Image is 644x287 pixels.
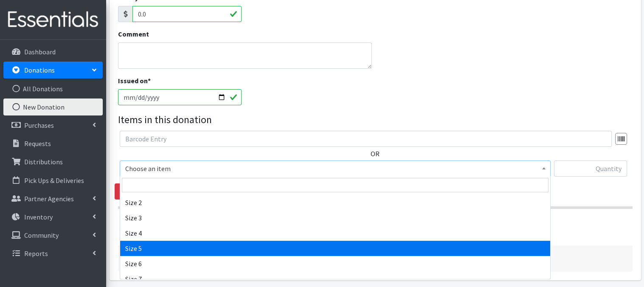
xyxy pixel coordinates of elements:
p: Reports [24,249,48,258]
p: Purchases [24,121,54,129]
label: Comment [118,29,149,39]
a: All Donations [3,80,103,97]
a: Pick Ups & Deliveries [3,172,103,189]
label: OR [371,149,380,159]
li: Size 5 [120,241,550,256]
a: Dashboard [3,43,103,60]
li: Size 3 [120,210,550,225]
li: Size 6 [120,256,550,271]
img: HumanEssentials [3,6,103,34]
a: Remove [115,183,157,200]
a: Donations [3,62,103,79]
span: Choose an item [125,163,545,174]
abbr: required [148,76,151,85]
p: Pick Ups & Deliveries [24,176,84,185]
li: Size 7 [120,271,550,287]
a: Partner Agencies [3,190,103,207]
p: Donations [24,66,55,74]
span: Choose an item [120,160,551,177]
input: Barcode Entry [120,131,612,147]
p: Requests [24,139,51,148]
p: Community [24,231,59,239]
legend: Items in this donation [118,112,633,127]
p: Distributions [24,158,63,166]
a: Reports [3,245,103,262]
label: Issued on [118,76,151,86]
p: Inventory [24,213,53,221]
li: Size 2 [120,195,550,210]
a: Purchases [3,117,103,134]
p: Dashboard [24,48,56,56]
a: Requests [3,135,103,152]
input: Quantity [554,160,627,177]
p: Partner Agencies [24,194,74,203]
a: Distributions [3,153,103,170]
a: Inventory [3,208,103,225]
a: Community [3,227,103,244]
li: Size 4 [120,225,550,241]
a: New Donation [3,98,103,115]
